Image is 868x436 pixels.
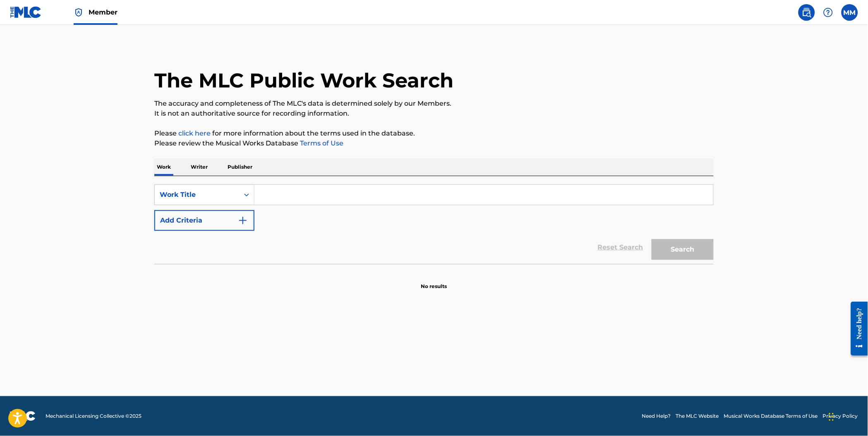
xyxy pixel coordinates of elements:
[724,412,818,420] a: Musical Works Database Terms of Use
[46,412,141,420] span: Mechanical Licensing Collective © 2025
[74,7,84,17] img: Top Rightsholder
[827,396,868,436] iframe: Chat Widget
[829,405,834,429] div: Drag
[238,216,248,225] img: 9d2ae6d4665cec9f34b9.svg
[298,139,343,147] a: Terms of Use
[823,7,833,17] img: help
[160,190,234,200] div: Work Title
[642,412,671,420] a: Need Help?
[842,4,858,21] div: User Menu
[820,4,837,21] div: Help
[154,99,714,109] p: The accuracy and completeness of The MLC's data is determined solely by our Members.
[823,412,858,420] a: Privacy Policy
[89,7,117,17] span: Member
[10,6,42,18] img: MLC Logo
[676,412,719,420] a: The MLC Website
[154,138,714,148] p: Please review the Musical Works Database
[188,158,210,176] p: Writer
[178,129,211,137] a: click here
[225,158,255,176] p: Publisher
[154,210,254,231] button: Add Criteria
[10,411,36,421] img: logo
[154,184,714,264] form: Search Form
[154,68,453,93] h1: The MLC Public Work Search
[798,4,815,21] a: Public Search
[154,109,714,119] p: It is not an authoritative source for recording information.
[154,128,714,138] p: Please for more information about the terms used in the database.
[154,158,173,176] p: Work
[802,7,812,17] img: search
[845,295,868,362] iframe: Resource Center
[421,273,447,290] p: No results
